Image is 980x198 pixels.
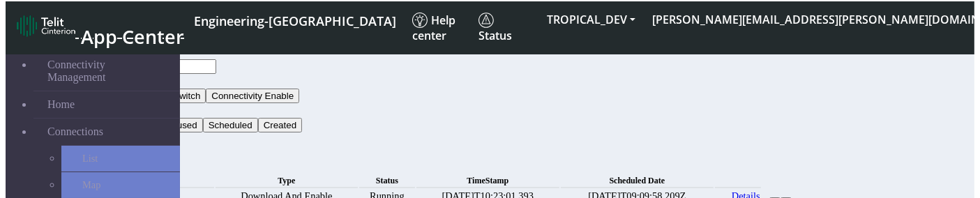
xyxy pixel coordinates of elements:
[17,15,75,37] img: logo-telit-cinterion-gw-new.png
[81,24,184,49] span: App Center
[412,13,455,43] span: Help center
[203,118,258,132] button: Scheduled
[61,146,180,172] a: List
[610,176,665,185] span: Scheduled Date
[478,13,494,28] img: status.svg
[478,13,512,43] span: Status
[61,172,180,198] a: Map
[258,118,302,132] button: Created
[473,7,538,49] a: Status
[278,176,295,185] span: Type
[33,119,180,145] a: Connections
[33,91,180,118] a: Home
[376,176,398,185] span: Status
[206,89,299,103] button: Connectivity Enable
[407,7,473,49] a: Help center
[82,179,100,191] span: Map
[93,147,800,160] div: Bulk Operations
[47,125,103,138] span: Connections
[17,11,182,45] a: App Center
[82,153,98,165] span: List
[412,13,428,28] img: knowledge.svg
[467,176,508,185] span: TimeStamp
[193,7,395,33] a: Your current platform instance
[538,7,644,32] button: TROPICAL_DEV
[194,13,396,29] span: Engineering-[GEOGRAPHIC_DATA]
[33,52,180,91] a: Connectivity Management
[160,118,202,132] button: Paused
